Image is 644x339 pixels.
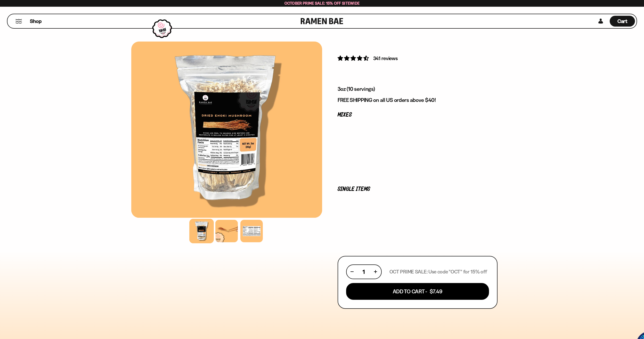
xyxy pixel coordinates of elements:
p: Single Items [338,187,498,192]
span: October Prime Sale: 15% off Sitewide [284,1,360,6]
button: Mobile Menu Trigger [15,19,22,23]
span: 341 reviews [373,55,398,61]
span: Cart [617,18,627,24]
div: Cart [610,14,635,28]
p: FREE SHIPPING on all US orders above $40! [338,97,498,103]
span: Shop [30,18,42,25]
a: Shop [30,16,42,27]
span: 1 [363,269,365,275]
span: 4.53 stars [338,55,370,61]
p: Mixes [338,112,498,117]
button: Add To Cart - $7.49 [346,283,489,300]
p: OCT PRIME SALE: Use code "OCT" for 15% off [389,269,487,275]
